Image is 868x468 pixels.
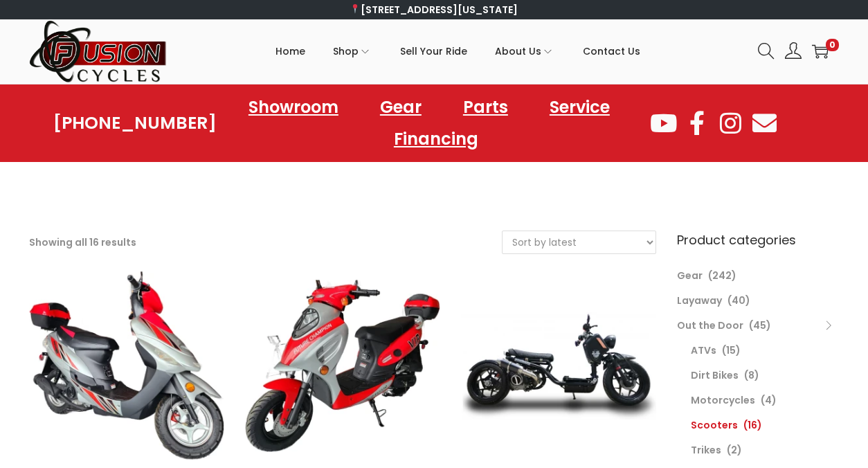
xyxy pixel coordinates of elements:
a: ATVs [691,343,716,357]
a: Layaway [677,294,722,307]
span: Shop [333,34,359,69]
span: (16) [743,418,762,432]
span: (45) [749,318,771,332]
span: Sell Your Ride [400,34,467,69]
nav: Primary navigation [168,20,748,82]
a: Home [275,20,305,82]
a: Out the Door [677,318,743,332]
a: About Us [495,20,555,82]
a: Gear [677,269,703,282]
nav: Menu [217,91,648,155]
p: Showing all 16 results [29,233,136,252]
span: (4) [761,393,777,407]
a: Gear [366,91,435,123]
a: [STREET_ADDRESS][US_STATE] [350,3,518,17]
span: About Us [495,34,541,69]
h6: Product categories [677,231,839,249]
span: (242) [708,269,736,282]
a: Shop [333,20,372,82]
span: (40) [727,294,750,307]
span: Contact Us [583,34,640,69]
a: Showroom [235,91,352,123]
a: 0 [812,43,829,60]
img: Woostify retina logo [29,19,168,84]
a: Trikes [691,443,721,457]
img: 📍 [350,4,360,14]
a: [PHONE_NUMBER] [53,114,217,133]
a: Scooters [691,418,738,432]
a: Service [536,91,624,123]
a: Sell Your Ride [400,20,467,82]
a: Dirt Bikes [691,368,739,382]
span: (15) [722,343,741,357]
a: Motorcycles [691,393,755,407]
span: (8) [744,368,759,382]
span: Home [275,34,305,69]
a: Financing [380,123,492,155]
span: (2) [727,443,742,457]
a: Contact Us [583,20,640,82]
select: Shop order [503,231,655,253]
a: Parts [449,91,522,123]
